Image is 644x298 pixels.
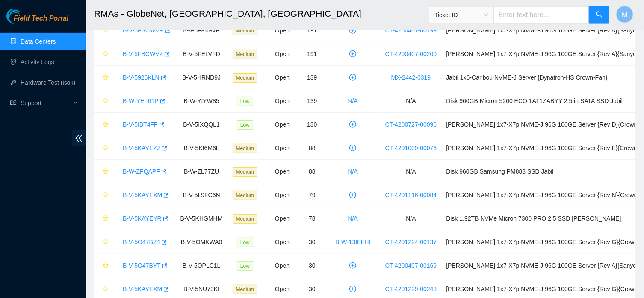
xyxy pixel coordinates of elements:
[21,79,75,86] a: Hardware Test (isok)
[233,285,258,294] span: Medium
[99,235,109,249] button: star
[237,97,253,106] span: Low
[346,192,359,198] span: plus-circle
[346,47,360,61] button: plus-circle
[266,66,299,89] td: Open
[385,27,437,34] a: CT-4200407-00199
[103,121,109,128] span: star
[175,66,228,89] td: B-V-5HRND9J
[346,259,360,272] button: plus-circle
[266,136,299,160] td: Open
[123,27,164,34] a: B-V-5FBCWVR
[72,130,86,146] span: double-left
[123,121,158,128] a: B-V-5IBT4FF
[103,51,109,58] span: star
[335,239,370,245] a: B-W-13IFFHI
[99,165,109,178] button: star
[103,74,109,81] span: star
[346,74,359,81] span: plus-circle
[175,19,228,42] td: B-V-5FK69VR
[266,207,299,230] td: Open
[123,286,162,292] a: B-V-5KAYEXM
[6,15,68,27] a: Akamai TechnologiesField Tech Portal
[123,74,160,81] a: B-V-5926KLN
[99,282,109,296] button: star
[233,167,258,177] span: Medium
[346,141,360,155] button: plus-circle
[385,286,437,292] a: CT-4201229-00243
[99,47,109,61] button: star
[233,144,258,153] span: Medium
[99,259,109,272] button: star
[123,262,161,269] a: B-V-5O47BYT
[266,160,299,183] td: Open
[385,239,437,245] a: CT-4201224-00137
[346,118,360,131] button: plus-circle
[299,160,325,183] td: 88
[233,26,258,35] span: Medium
[99,188,109,202] button: star
[616,6,633,23] button: M
[348,168,358,175] a: N/A
[237,120,253,130] span: Low
[346,188,360,202] button: plus-circle
[21,59,54,65] a: Activity Logs
[299,42,325,66] td: 191
[99,94,109,108] button: star
[348,215,358,222] a: N/A
[103,145,109,152] span: star
[385,145,437,151] a: CT-4201009-00076
[123,168,160,175] a: B-W-ZFQAPF
[233,73,258,83] span: Medium
[385,50,437,57] a: CT-4200407-00200
[385,121,437,128] a: CT-4200727-00096
[299,136,325,160] td: 88
[233,191,258,200] span: Medium
[299,183,325,207] td: 79
[175,113,228,136] td: B-V-5IXQQL1
[175,136,228,160] td: B-V-5KI6M6L
[103,27,109,34] span: star
[622,9,627,20] span: M
[346,282,360,296] button: plus-circle
[346,286,359,292] span: plus-circle
[175,207,228,230] td: B-V-5KHGMHM
[381,207,442,230] td: N/A
[434,9,488,21] span: Ticket ID
[123,50,163,57] a: B-V-5FBCWVZ
[175,42,228,66] td: B-V-5FELVFD
[299,207,325,230] td: 78
[381,160,442,183] td: N/A
[237,261,253,271] span: Low
[346,50,359,57] span: plus-circle
[381,89,442,113] td: N/A
[123,97,159,104] a: B-W-YEF61P
[346,27,359,34] span: plus-circle
[175,230,228,254] td: B-V-5OMKWA0
[123,239,160,245] a: B-V-5O47BZ4
[299,89,325,113] td: 139
[266,89,299,113] td: Open
[103,168,109,175] span: star
[299,113,325,136] td: 130
[175,89,228,113] td: B-W-YIYW85
[99,118,109,131] button: star
[348,97,358,104] a: N/A
[123,215,162,222] a: B-V-5KAYEYR
[266,183,299,207] td: Open
[391,74,431,81] a: MX-2442-0319
[346,121,359,128] span: plus-circle
[103,192,109,199] span: star
[299,254,325,277] td: 30
[233,214,258,224] span: Medium
[103,239,109,246] span: star
[346,71,360,84] button: plus-circle
[346,145,359,151] span: plus-circle
[99,212,109,225] button: star
[493,6,589,24] input: Enter text here...
[346,24,360,37] button: plus-circle
[266,113,299,136] td: Open
[103,263,109,269] span: star
[266,19,299,42] td: Open
[14,15,68,23] span: Field Tech Portal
